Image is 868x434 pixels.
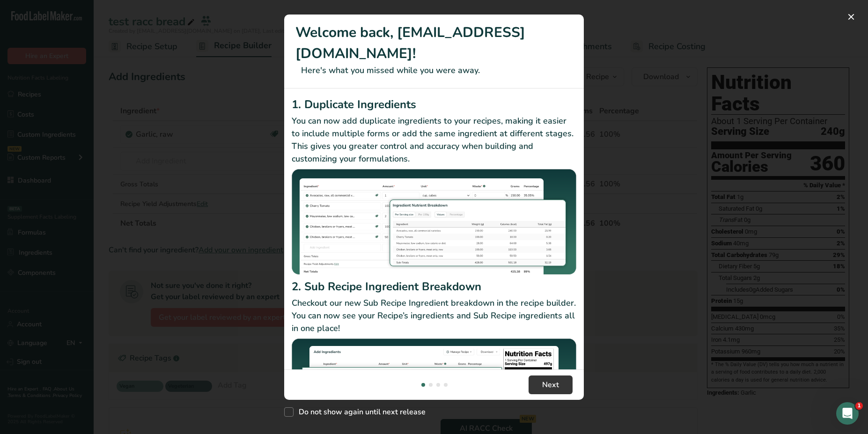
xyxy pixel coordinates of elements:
[292,96,576,113] h2: 1. Duplicate Ingredients
[855,402,863,410] span: 1
[295,64,573,77] p: Here's what you missed while you were away.
[292,169,576,275] img: Duplicate Ingredients
[294,407,426,417] span: Do not show again until next release
[292,115,576,165] p: You can now add duplicate ingredients to your recipes, making it easier to include multiple forms...
[529,375,573,394] button: Next
[292,278,576,295] h2: 2. Sub Recipe Ingredient Breakdown
[542,379,559,390] span: Next
[295,22,573,64] h1: Welcome back, [EMAIL_ADDRESS][DOMAIN_NAME]!
[836,402,859,425] iframe: Intercom live chat
[292,297,576,335] p: Checkout our new Sub Recipe Ingredient breakdown in the recipe builder. You can now see your Reci...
